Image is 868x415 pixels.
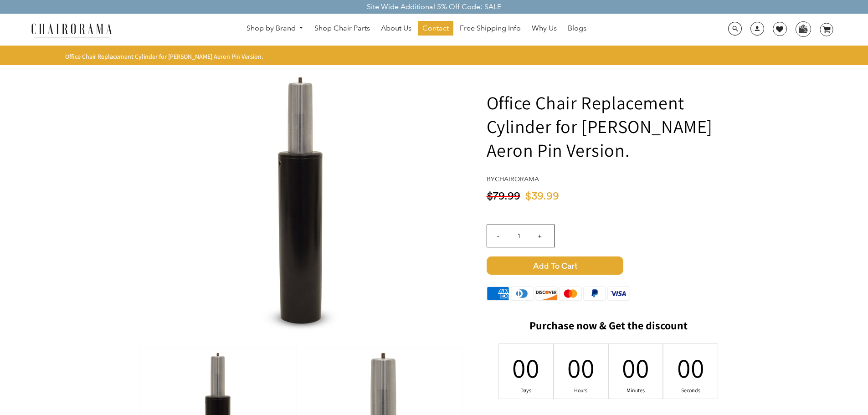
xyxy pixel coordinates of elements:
a: Shop by Brand [242,21,308,36]
input: - [487,225,509,247]
input: + [529,225,551,247]
a: Blogs [563,21,591,36]
div: Minutes [630,387,642,394]
img: chairorama [26,22,117,38]
a: Office Chair Replacement Cylinder for Herman Miller Aeron Pin Version. - chairorama [164,199,437,209]
span: Office Chair Replacement Cylinder for [PERSON_NAME] Aeron Pin Version. [65,52,263,61]
button: Add to Cart [487,256,730,275]
span: Free Shipping Info [460,24,521,33]
span: About Us [381,24,411,33]
div: 00 [630,350,642,385]
div: 00 [520,350,532,385]
div: Hours [575,387,587,394]
span: $79.99 [487,191,520,202]
div: Seconds [685,387,697,394]
a: About Us [376,21,416,36]
span: Blogs [568,24,586,33]
span: Shop Chair Parts [314,24,370,33]
img: WhatsApp_Image_2024-07-12_at_16.23.01.webp [796,22,810,36]
span: $39.99 [525,191,559,202]
a: chairorama [495,175,539,183]
div: Days [520,387,532,394]
a: Free Shipping Info [455,21,525,36]
span: Why Us [532,24,557,33]
div: 00 [685,350,697,385]
a: Why Us [527,21,561,36]
h1: Office Chair Replacement Cylinder for [PERSON_NAME] Aeron Pin Version. [487,91,730,162]
a: Contact [418,21,453,36]
span: Add to Cart [487,256,623,275]
div: 00 [575,350,587,385]
h4: by [487,175,730,183]
img: Office Chair Replacement Cylinder for Herman Miller Aeron Pin Version. - chairorama [164,68,437,341]
span: Contact [422,24,449,33]
nav: DesktopNavigation [156,21,677,38]
h2: Purchase now & Get the discount [487,319,730,337]
nav: breadcrumbs [65,52,267,61]
a: Shop Chair Parts [310,21,375,36]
